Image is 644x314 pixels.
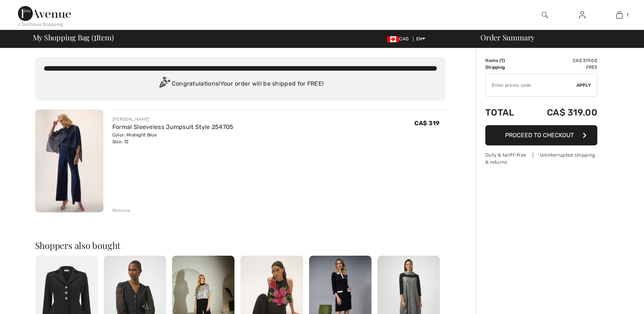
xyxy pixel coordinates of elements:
[601,10,638,19] a: 1
[112,123,234,130] a: Formal Sleeveless Jumpsuit Style 254705
[485,151,597,166] div: Duty & tariff-free | Uninterrupted shipping & returns
[576,82,591,89] span: Apply
[18,6,71,21] img: 1ère Avenue
[501,58,503,63] span: 1
[573,10,591,20] a: Sign In
[157,77,172,92] img: Congratulation2.svg
[414,120,439,127] span: CA$ 319
[542,10,548,19] img: search the website
[472,34,640,41] div: Order Summary
[33,34,114,41] span: My Shopping Bag ( Item)
[112,132,234,145] div: Color: Midnight Blue Size: 12
[485,57,526,64] td: Items ( )
[505,132,574,139] span: Proceed to Checkout
[485,64,526,71] td: Shipping
[44,77,437,92] div: Congratulations! Your order will be shipped for FREE!
[387,36,399,42] img: Canadian Dollar
[579,10,585,19] img: My Info
[526,100,597,125] td: CA$ 319.00
[94,32,96,41] span: 1
[35,241,446,250] h2: Shoppers also bought
[387,36,411,41] span: CAD
[486,74,576,96] input: Promo code
[485,125,597,145] button: Proceed to Checkout
[485,100,526,125] td: Total
[416,36,426,41] span: EN
[112,207,131,214] div: Remove
[626,12,628,18] span: 1
[526,57,597,64] td: CA$ 319.00
[35,110,103,212] img: Formal Sleeveless Jumpsuit Style 254705
[616,10,623,19] img: My Bag
[18,21,63,28] div: < Continue Shopping
[112,116,234,123] div: [PERSON_NAME]
[526,64,597,71] td: Free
